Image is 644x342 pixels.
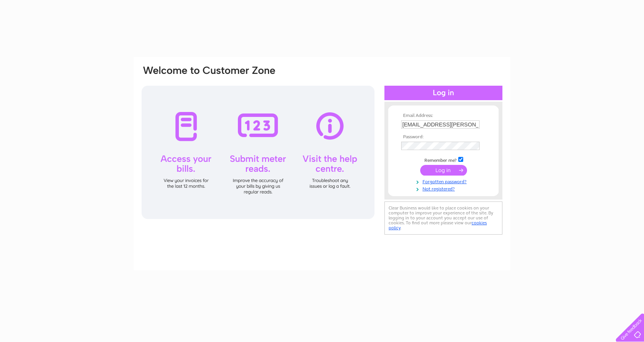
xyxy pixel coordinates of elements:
input: Submit [420,165,467,176]
td: Remember me? [399,156,488,163]
a: Forgotten password? [401,177,488,185]
a: Not registered? [401,185,488,192]
th: Email Address: [399,113,488,118]
div: Clear Business would like to place cookies on your computer to improve your experience of the sit... [384,201,502,235]
th: Password: [399,134,488,140]
a: cookies policy [389,220,487,230]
